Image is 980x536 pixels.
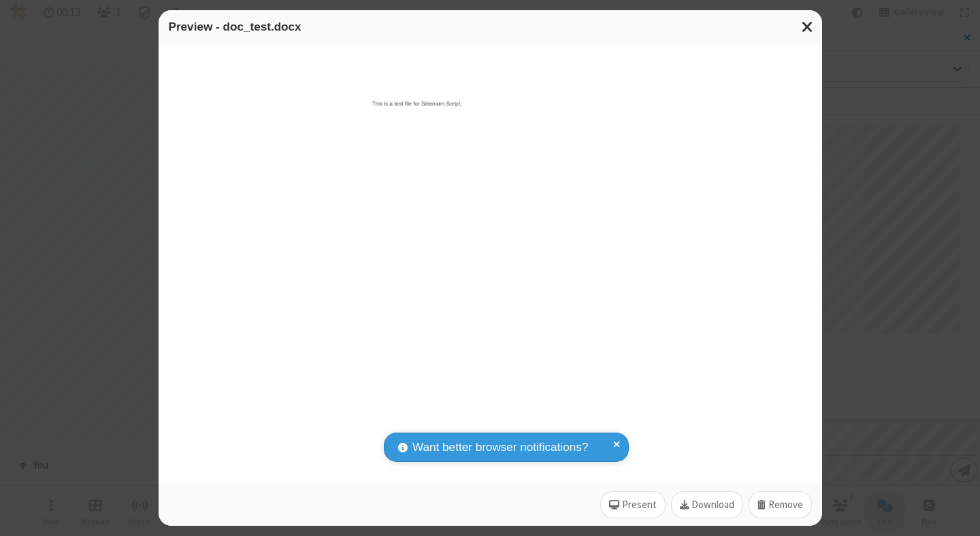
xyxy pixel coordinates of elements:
h3: Preview - doc_test.docx [169,20,812,33]
button: Remove attachment [749,491,812,518]
button: Close modal [794,10,822,44]
span: Want better browser notifications? [412,439,588,456]
a: Download [671,491,744,518]
button: doc_test.docx [179,64,802,463]
button: Present [600,491,666,518]
img: doc_test.docx [336,64,644,463]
